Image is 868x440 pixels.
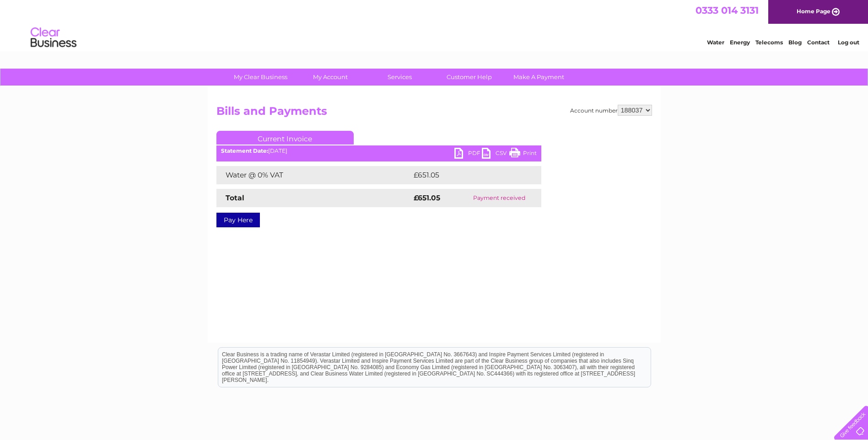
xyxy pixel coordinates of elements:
strong: £651.05 [414,193,440,202]
a: Blog [788,39,802,46]
a: My Account [292,69,368,86]
a: Water [707,39,724,46]
td: £651.05 [411,166,524,184]
a: Current Invoice [216,131,354,145]
a: My Clear Business [223,69,298,86]
a: Print [509,148,537,161]
div: Clear Business is a trading name of Verastar Limited (registered in [GEOGRAPHIC_DATA] No. 3667643... [218,5,651,44]
td: Water @ 0% VAT [216,166,411,184]
a: 0333 014 3131 [695,5,759,16]
strong: Total [226,193,244,202]
a: Pay Here [216,213,260,227]
div: Account number [570,105,652,116]
a: Log out [838,39,859,46]
a: Telecoms [755,39,783,46]
div: [DATE] [216,148,541,154]
h2: Bills and Payments [216,105,652,122]
a: PDF [454,148,482,161]
a: Services [362,69,437,86]
a: Energy [730,39,750,46]
a: CSV [482,148,509,161]
a: Make A Payment [501,69,577,86]
img: logo.png [30,24,77,52]
b: Statement Date: [221,147,268,154]
a: Customer Help [431,69,507,86]
a: Contact [807,39,830,46]
td: Payment received [457,189,541,207]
